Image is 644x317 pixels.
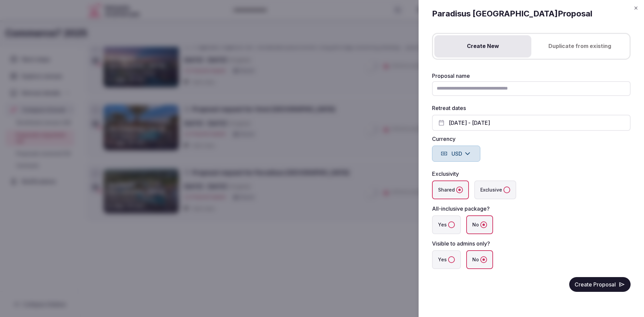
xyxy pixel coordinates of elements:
label: Yes [432,250,461,269]
label: Visible to admins only? [432,240,490,247]
button: Yes [448,256,455,263]
h2: Paradisus [GEOGRAPHIC_DATA] Proposal [432,8,631,19]
label: Yes [432,215,461,234]
button: Duplicate from existing [531,35,628,57]
button: Create New [434,35,531,57]
button: Exclusive [503,187,510,193]
label: Shared [432,180,469,199]
button: No [480,256,487,263]
button: No [480,221,487,228]
label: Currency [432,136,631,142]
button: Shared [456,187,463,193]
label: Exclusive [474,180,516,199]
label: All-inclusive package? [432,205,490,212]
button: Yes [448,221,455,228]
button: Create Proposal [569,277,631,292]
button: [DATE] - [DATE] [432,115,631,131]
button: USD [432,146,480,162]
label: No [466,215,493,234]
label: No [466,250,493,269]
label: Proposal name [432,73,631,78]
label: Exclusivity [432,170,459,177]
label: Retreat dates [432,105,466,111]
